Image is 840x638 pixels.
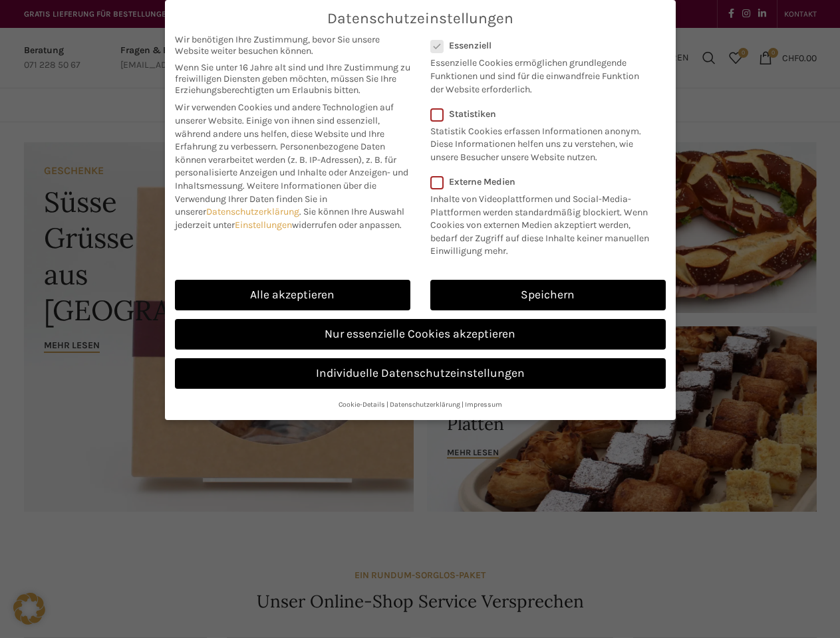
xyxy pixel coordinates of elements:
a: Alle akzeptieren [175,280,410,310]
a: Speichern [430,280,666,310]
p: Inhalte von Videoplattformen und Social-Media-Plattformen werden standardmäßig blockiert. Wenn Co... [430,187,657,258]
a: Einstellungen [235,219,292,231]
label: Statistiken [430,108,648,120]
a: Nur essenzielle Cookies akzeptieren [175,319,666,350]
span: Datenschutzeinstellungen [327,10,513,27]
p: Statistik Cookies erfassen Informationen anonym. Diese Informationen helfen uns zu verstehen, wie... [430,120,648,164]
span: Sie können Ihre Auswahl jederzeit unter widerrufen oder anpassen. [175,206,404,231]
a: Datenschutzerklärung [206,206,299,217]
span: Wenn Sie unter 16 Jahre alt sind und Ihre Zustimmung zu freiwilligen Diensten geben möchten, müss... [175,62,410,96]
a: Individuelle Datenschutzeinstellungen [175,358,666,389]
a: Datenschutzerklärung [390,400,460,409]
span: Weitere Informationen über die Verwendung Ihrer Daten finden Sie in unserer . [175,180,376,217]
a: Impressum [465,400,502,409]
span: Wir verwenden Cookies und andere Technologien auf unserer Website. Einige von ihnen sind essenzie... [175,102,394,152]
label: Externe Medien [430,176,657,187]
label: Essenziell [430,40,648,51]
p: Essenzielle Cookies ermöglichen grundlegende Funktionen und sind für die einwandfreie Funktion de... [430,51,648,96]
span: Personenbezogene Daten können verarbeitet werden (z. B. IP-Adressen), z. B. für personalisierte A... [175,141,408,191]
a: Cookie-Details [339,400,385,409]
span: Wir benötigen Ihre Zustimmung, bevor Sie unsere Website weiter besuchen können. [175,34,410,56]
